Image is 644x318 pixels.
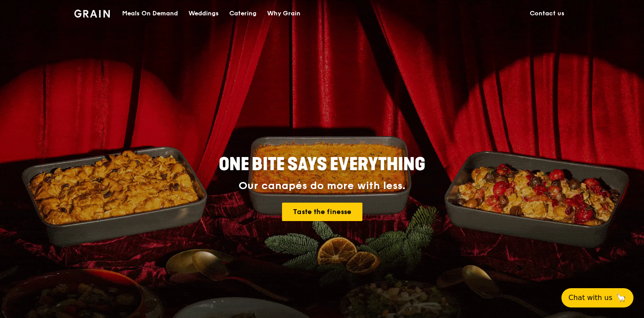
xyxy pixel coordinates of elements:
[229,0,257,27] div: Catering
[568,293,612,303] span: Chat with us
[188,0,219,27] div: Weddings
[183,0,224,27] a: Weddings
[164,180,480,192] div: Our canapés do more with less.
[224,0,262,27] a: Catering
[122,0,178,27] div: Meals On Demand
[525,0,570,27] a: Contact us
[561,288,633,307] button: Chat with us🦙
[616,293,626,303] span: 🦙
[262,0,306,27] a: Why Grain
[219,154,425,175] span: ONE BITE SAYS EVERYTHING
[282,203,362,221] a: Taste the finesse
[267,0,300,27] div: Why Grain
[74,10,110,18] img: Grain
